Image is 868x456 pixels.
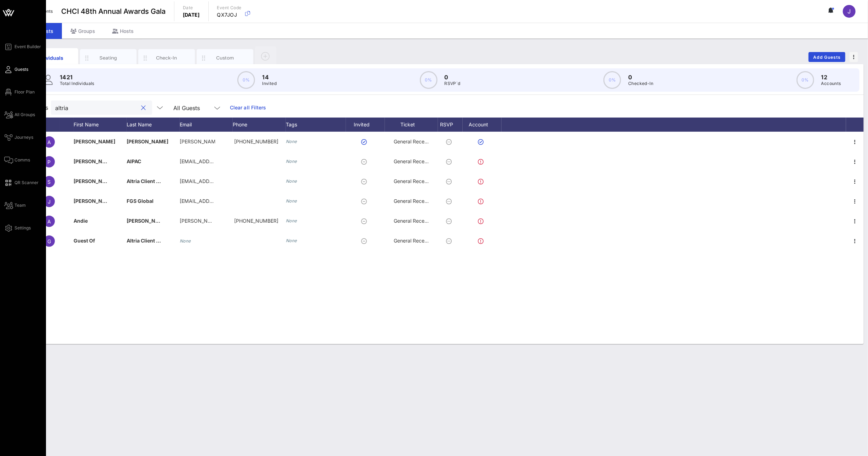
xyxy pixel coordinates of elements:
[48,199,51,205] span: J
[47,238,51,244] span: G
[286,159,297,164] i: None
[62,23,104,39] div: Groups
[127,138,168,144] span: [PERSON_NAME]
[15,134,33,141] span: Journeys
[60,80,94,87] p: Total Individuals
[209,55,241,61] div: Custom
[180,178,265,184] span: [EMAIL_ADDRESS][DOMAIN_NAME]
[394,158,436,164] span: General Reception
[821,80,841,87] p: Accounts
[15,179,39,186] span: QR Scanner
[74,138,115,144] span: [PERSON_NAME]
[15,44,41,50] span: Event Builder
[151,55,183,61] div: Check-In
[286,238,297,243] i: None
[4,201,26,210] a: Team
[463,118,502,132] div: Account
[286,118,346,132] div: Tags
[60,73,94,81] p: 1421
[15,66,28,73] span: Guests
[74,238,95,244] span: Guest Of
[127,118,180,132] div: Last Name
[47,218,51,224] span: A
[394,138,436,144] span: General Reception
[394,238,436,244] span: General Reception
[15,89,35,95] span: Floor Plan
[48,179,51,185] span: S
[15,157,30,163] span: Comms
[628,73,653,81] p: 0
[15,225,31,231] span: Settings
[141,104,146,112] button: clear icon
[821,73,841,81] p: 12
[438,118,463,132] div: RSVP
[394,218,436,224] span: General Reception
[286,139,297,144] i: None
[233,118,286,132] div: Phone
[4,42,41,51] a: Event Builder
[127,238,177,244] span: Altria Client Services
[127,158,141,164] span: AIPAC
[15,202,26,209] span: Team
[848,8,851,15] span: J
[445,73,461,81] p: 0
[180,238,191,244] i: None
[180,198,265,204] span: [EMAIL_ADDRESS][DOMAIN_NAME]
[394,178,436,184] span: General Reception
[127,218,168,224] span: [PERSON_NAME]
[843,5,856,18] div: J
[262,80,277,87] p: Invited
[4,178,39,187] a: QR Scanner
[346,118,385,132] div: Invited
[47,139,51,145] span: A
[394,198,436,204] span: General Reception
[74,198,115,204] span: [PERSON_NAME]
[4,65,28,74] a: Guests
[4,224,31,232] a: Settings
[169,101,226,115] div: All Guests
[93,55,124,61] div: Seating
[180,132,215,152] p: [PERSON_NAME].m.…
[385,118,438,132] div: Ticket
[234,218,278,224] span: +12025502589
[628,80,653,87] p: Checked-In
[173,105,200,111] div: All Guests
[127,178,177,184] span: Altria Client Services
[183,11,200,18] p: [DATE]
[809,52,845,62] button: Add Guests
[15,112,35,118] span: All Groups
[445,80,461,87] p: RSVP`d
[4,110,35,119] a: All Groups
[4,88,35,96] a: Floor Plan
[813,55,841,60] span: Add Guests
[180,218,306,224] span: [PERSON_NAME][EMAIL_ADDRESS][DOMAIN_NAME]
[286,178,297,184] i: None
[262,73,277,81] p: 14
[61,6,166,17] span: CHCI 48th Annual Awards Gala
[286,198,297,204] i: None
[104,23,142,39] div: Hosts
[286,218,297,223] i: None
[217,11,242,18] p: QX7JOJ
[180,158,265,164] span: [EMAIL_ADDRESS][DOMAIN_NAME]
[48,159,51,165] span: P
[74,218,88,224] span: Andie
[74,158,115,164] span: [PERSON_NAME]
[234,138,278,144] span: +12027542679
[74,178,115,184] span: [PERSON_NAME]
[4,133,33,142] a: Journeys
[34,54,66,62] div: Individuals
[217,4,242,11] p: Event Code
[180,118,233,132] div: Email
[4,156,30,164] a: Comms
[74,118,127,132] div: First Name
[127,198,154,204] span: FGS Global
[230,104,266,112] a: Clear all Filters
[183,4,200,11] p: Date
